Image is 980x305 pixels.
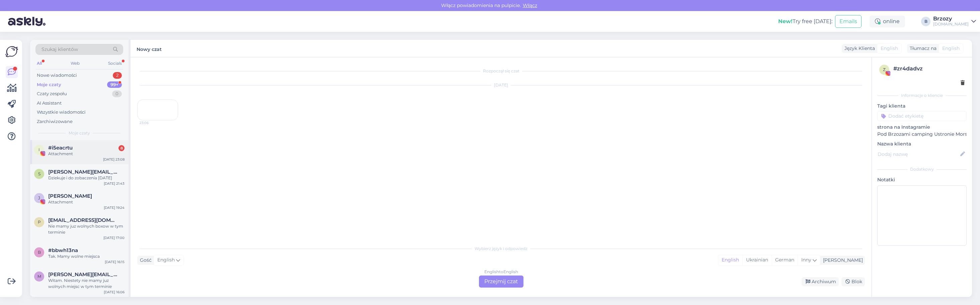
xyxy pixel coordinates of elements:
[113,72,122,79] div: 2
[104,290,125,295] div: [DATE] 16:06
[137,68,865,74] div: Rozpoczął się czat
[38,195,40,200] span: J
[48,199,125,205] div: Attachment
[107,81,122,88] div: 99+
[841,277,865,286] div: Blok
[801,257,811,263] span: Inny
[112,90,122,97] div: 0
[842,45,875,52] div: Język Klienta
[933,21,969,27] div: [DOMAIN_NAME]
[771,255,798,265] div: German
[907,45,936,52] div: Tłumacz na
[37,72,77,79] div: Nowe wiadomości
[893,65,965,73] div: # zr4dadvz
[37,100,62,107] div: AI Assistant
[137,257,152,264] div: Gość
[48,151,125,157] div: Attachment
[48,253,125,259] div: Tak. Mamy wolne miejsca
[48,169,118,175] span: sabrina-thomas@freenet.de
[38,147,40,152] span: i
[104,181,125,186] div: [DATE] 21:43
[103,157,125,162] div: [DATE] 23:08
[48,193,92,199] span: Jakub Grajek
[870,15,905,27] div: online
[107,59,123,68] div: Socials
[933,16,976,27] a: Brzozy[DOMAIN_NAME]
[48,271,118,278] span: michaljachowicz@interia.pl
[933,16,969,21] div: Brzozy
[48,247,78,253] span: #bbwh13na
[921,17,930,26] div: B
[69,59,81,68] div: Web
[38,171,40,176] span: s
[877,140,967,147] p: Nazwa klienta
[484,269,518,275] div: English to English
[137,44,162,53] label: Nowy czat
[835,15,862,28] button: Emails
[877,124,967,131] p: strona na Instagramie
[479,276,523,288] div: Przejmij czat
[521,2,539,8] span: Włącz
[38,220,41,225] span: p
[35,59,43,68] div: All
[877,93,967,99] div: Informacje o kliencie
[37,118,73,125] div: Zarchiwizowane
[105,259,125,264] div: [DATE] 16:15
[137,246,865,252] div: Wybierz język i odpowiedz
[778,17,832,25] div: Try free [DATE]:
[718,255,742,265] div: English
[802,277,839,286] div: Archiwum
[878,150,959,158] input: Dodaj nazwę
[48,145,73,151] span: #i5eacrtu
[140,120,165,125] span: 23:06
[742,255,771,265] div: Ukrainian
[118,145,125,151] div: 8
[48,175,125,181] div: Dziekuje i do zobaczenia [DATE]
[37,274,41,279] span: m
[778,18,793,24] b: New!
[42,46,78,53] span: Szukaj klientów
[820,257,863,264] div: [PERSON_NAME]
[48,223,125,235] div: Nie mamy juz wolnych boxow w tym terminie
[103,235,125,240] div: [DATE] 17:00
[5,45,18,58] img: Askly Logo
[942,45,960,52] span: English
[48,278,125,290] div: Witam. Niestety nie mamy juz wolnych miejsc w tym terminie
[137,82,865,88] div: [DATE]
[69,130,90,136] span: Moje czaty
[877,166,967,172] div: Dodatkowy
[881,45,898,52] span: English
[877,103,967,110] p: Tagi klienta
[38,250,41,255] span: b
[37,109,86,116] div: Wszystkie wiadomości
[877,111,967,121] input: Dodać etykietę
[877,176,967,183] p: Notatki
[104,205,125,210] div: [DATE] 19:24
[157,256,175,264] span: English
[883,67,886,72] span: z
[37,90,67,97] div: Czaty zespołu
[48,217,118,223] span: pavelkaut@gmail.com
[877,131,967,138] p: Pod Brzozami camping Ustronie Morskie
[37,81,61,88] div: Moje czaty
